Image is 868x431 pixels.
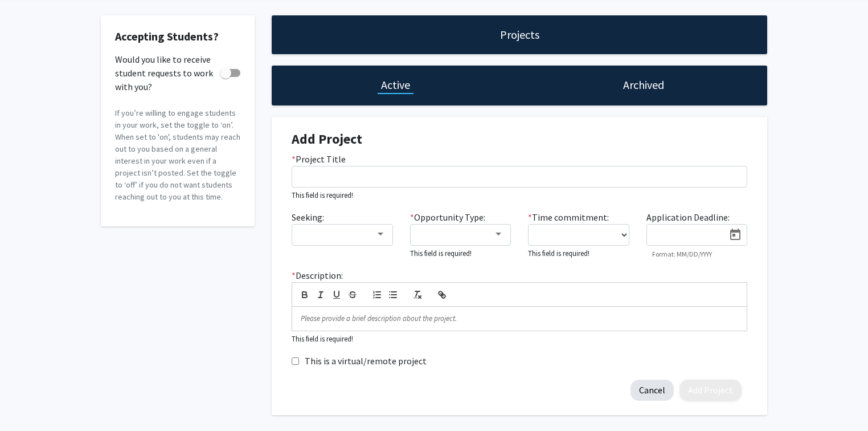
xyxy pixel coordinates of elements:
iframe: Chat [9,380,48,422]
strong: Add Project [292,130,362,148]
label: Seeking: [292,210,324,224]
small: This field is required! [410,249,472,258]
button: Cancel [630,380,674,401]
mat-hint: Format: MM/DD/YYYY [652,250,712,258]
h1: Active [381,77,410,93]
h1: Archived [623,77,664,93]
small: This field is required! [528,249,589,258]
h1: Projects [500,27,539,43]
small: This field is required! [292,190,353,200]
button: Open calendar [724,225,747,245]
p: If you’re willing to engage students in your work, set the toggle to ‘on’. When set to 'on', stud... [115,107,240,203]
h2: Accepting Students? [115,30,240,43]
label: Application Deadline: [646,210,730,224]
small: This field is required! [292,334,353,343]
span: Would you like to receive student requests to work with you? [115,52,215,93]
label: This is a virtual/remote project [305,354,427,368]
button: Add Project [679,380,742,401]
label: Opportunity Type: [410,210,485,224]
label: Project Title [292,152,346,166]
label: Time commitment: [528,210,609,224]
label: Description: [292,269,343,282]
